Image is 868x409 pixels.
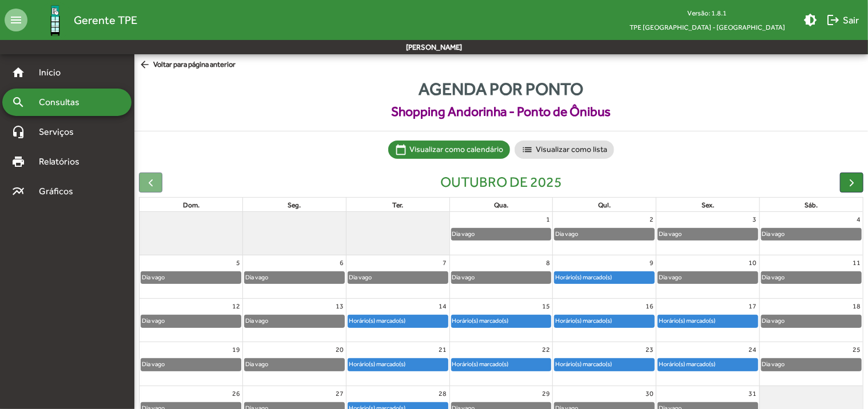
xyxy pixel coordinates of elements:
[245,315,269,326] div: Dia vago
[643,342,656,357] a: 23 de outubro de 2025
[230,342,242,357] a: 19 de outubro de 2025
[346,299,449,342] td: 14 de outubro de 2025
[230,386,242,401] a: 26 de outubro de 2025
[346,342,449,386] td: 21 de outubro de 2025
[656,342,760,386] td: 24 de outubro de 2025
[521,144,533,155] mat-icon: list
[333,342,346,357] a: 20 de outubro de 2025
[540,342,552,357] a: 22 de outubro de 2025
[759,342,863,386] td: 25 de outubro de 2025
[759,212,863,255] td: 4 de outubro de 2025
[32,185,89,198] span: Gráficos
[647,255,656,270] a: 9 de outubro de 2025
[333,386,346,401] a: 27 de outubro de 2025
[5,9,27,31] mat-icon: menu
[850,299,863,314] a: 18 de outubro de 2025
[656,299,760,342] td: 17 de outubro de 2025
[620,20,794,34] span: TPE [GEOGRAPHIC_DATA] - [GEOGRAPHIC_DATA]
[243,299,347,342] td: 13 de outubro de 2025
[452,272,476,283] div: Dia vago
[141,272,165,283] div: Dia vago
[437,386,449,401] a: 28 de outubro de 2025
[759,299,863,342] td: 18 de outubro de 2025
[390,199,405,211] a: terça-feira
[555,272,612,283] div: Horário(s) marcado(s)
[762,359,786,370] div: Dia vago
[74,11,137,29] span: Gerente TPE
[555,228,579,239] div: Dia vago
[555,359,612,370] div: Horário(s) marcado(s)
[822,10,863,30] button: Sair
[437,299,449,314] a: 14 de outubro de 2025
[802,199,820,211] a: sábado
[751,212,759,227] a: 3 de outubro de 2025
[245,272,269,283] div: Dia vago
[452,228,476,239] div: Dia vago
[333,299,346,314] a: 13 de outubro de 2025
[181,199,202,211] a: domingo
[346,255,449,299] td: 7 de outubro de 2025
[540,299,552,314] a: 15 de outubro de 2025
[440,174,562,191] h2: outubro de 2025
[286,199,304,211] a: segunda-feira
[643,386,656,401] a: 30 de outubro de 2025
[555,315,612,326] div: Horário(s) marcado(s)
[348,359,406,370] div: Horário(s) marcado(s)
[647,212,656,227] a: 2 de outubro de 2025
[134,76,868,102] span: Agenda por ponto
[139,59,236,71] span: Voltar para página anterior
[141,315,165,326] div: Dia vago
[139,59,153,71] mat-icon: arrow_back
[452,315,509,326] div: Horário(s) marcado(s)
[449,342,553,386] td: 22 de outubro de 2025
[243,255,347,299] td: 6 de outubro de 2025
[544,212,552,227] a: 1 de outubro de 2025
[553,299,656,342] td: 16 de outubro de 2025
[32,125,89,139] span: Serviços
[850,342,863,357] a: 25 de outubro de 2025
[140,299,243,342] td: 12 de outubro de 2025
[762,315,786,326] div: Dia vago
[762,228,786,239] div: Dia vago
[658,315,716,326] div: Horário(s) marcado(s)
[32,66,77,79] span: Início
[11,95,25,109] mat-icon: search
[759,255,863,299] td: 11 de outubro de 2025
[134,102,868,122] span: Shopping Andorinha - Ponto de Ônibus
[747,255,759,270] a: 10 de outubro de 2025
[11,185,25,198] mat-icon: multiline_chart
[854,212,863,227] a: 4 de outubro de 2025
[553,342,656,386] td: 23 de outubro de 2025
[553,212,656,255] td: 2 de outubro de 2025
[348,315,406,326] div: Horário(s) marcado(s)
[32,95,94,109] span: Consultas
[27,2,137,39] a: Gerente TPE
[643,299,656,314] a: 16 de outubro de 2025
[11,125,25,139] mat-icon: headset_mic
[540,386,552,401] a: 29 de outubro de 2025
[553,255,656,299] td: 9 de outubro de 2025
[658,359,716,370] div: Horário(s) marcado(s)
[243,342,347,386] td: 20 de outubro de 2025
[140,342,243,386] td: 19 de outubro de 2025
[656,212,760,255] td: 3 de outubro de 2025
[441,255,449,270] a: 7 de outubro de 2025
[348,272,372,283] div: Dia vago
[32,155,94,169] span: Relatórios
[656,255,760,299] td: 10 de outubro de 2025
[826,13,840,27] mat-icon: logout
[11,66,25,79] mat-icon: home
[395,144,407,155] mat-icon: calendar_today
[452,359,509,370] div: Horário(s) marcado(s)
[596,199,613,211] a: quinta-feira
[803,13,817,27] mat-icon: brightness_medium
[449,255,553,299] td: 8 de outubro de 2025
[747,386,759,401] a: 31 de outubro de 2025
[388,141,510,159] mat-chip: Visualizar como calendário
[826,10,859,30] span: Sair
[747,299,759,314] a: 17 de outubro de 2025
[437,342,449,357] a: 21 de outubro de 2025
[762,272,786,283] div: Dia vago
[141,359,165,370] div: Dia vago
[492,199,511,211] a: quarta-feira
